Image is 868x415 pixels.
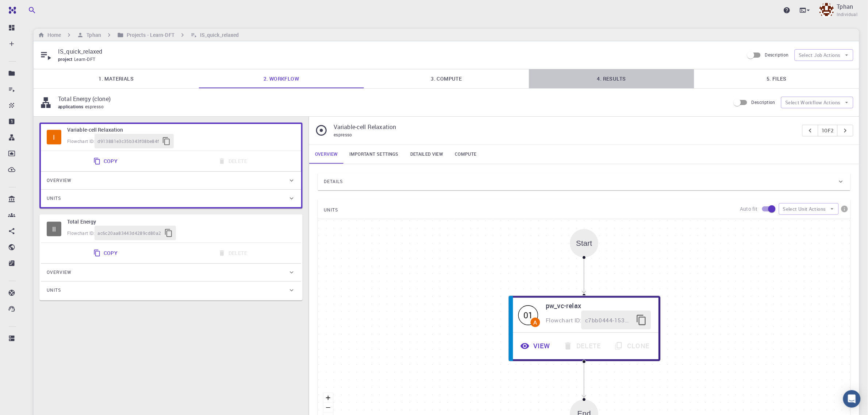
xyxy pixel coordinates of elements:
button: Select Unit Actions [779,203,839,215]
div: 01Apw_vc-relaxFlowchart ID:c7bb0444-1530-43b0-9ab0-2b7c96fee86fViewDeleteClone [508,295,660,362]
a: Detailed view [404,145,449,164]
button: Copy [89,246,124,260]
button: info [839,203,850,215]
span: Idle [47,222,61,236]
a: 5. Files [694,69,859,88]
div: A [534,319,537,325]
div: Units [41,190,301,207]
h6: Variable-cell Relaxation [67,126,295,134]
button: zoom in [323,393,333,403]
span: Hỗ trợ [16,5,37,12]
span: Units [47,284,61,296]
span: Flowchart ID: [67,138,95,144]
h6: Total Energy [67,218,295,226]
button: 1of2 [818,125,838,136]
a: 4. Results [529,69,694,88]
span: Description [752,99,775,105]
h6: Tphan [84,31,101,39]
div: Overview [41,264,301,281]
a: Important settings [344,145,404,164]
div: Details [318,173,850,190]
h6: pw_vc-relax [546,300,651,311]
h6: Projects - Learn-DFT [124,31,174,39]
span: Description [765,52,789,58]
div: I [47,130,61,144]
div: Overview [41,172,301,189]
span: espresso [334,132,352,137]
span: c7bb0444-1530-43b0-9ab0-2b7c96fee86f [585,315,632,325]
span: d913881e3c35b343f08be84f [97,138,159,145]
span: Active [518,305,538,325]
span: Units [47,193,61,204]
span: Flowchart ID: [546,316,581,324]
span: ac6c20aa83443d4289cd80a2 [97,230,161,237]
p: Tphan [837,2,853,11]
a: 1. Materials [34,69,199,88]
span: applications [58,104,85,109]
span: Overview [47,267,72,278]
img: logo [6,7,16,14]
span: Learn-DFT [74,56,99,62]
span: project [58,56,74,62]
div: Start [576,239,592,247]
span: Individual [837,11,858,18]
span: Details [324,176,343,187]
div: 01 [518,305,538,325]
h6: Home [45,31,61,39]
span: Overview [47,175,72,186]
button: zoom out [323,403,333,413]
p: Variable-cell Relaxation [334,123,796,131]
a: 3. Compute [364,69,529,88]
span: espresso [85,104,107,109]
span: Flowchart ID: [67,230,95,236]
div: Units [41,282,301,299]
button: Copy [89,154,124,168]
button: Select Job Actions [795,49,853,61]
p: Auto fit [740,205,758,213]
span: UNITS [324,204,338,216]
div: Start [570,229,599,257]
a: Compute [449,145,482,164]
span: Idle [47,130,61,144]
button: View [515,337,558,356]
h6: IS_quick_relaxed [197,31,239,39]
a: 2. Workflow [199,69,364,88]
img: Tphan [819,3,834,18]
p: Total Energy (clone) [58,94,725,103]
div: pager [802,125,854,136]
button: Select Workflow Actions [781,97,853,108]
p: IS_quick_relaxed [58,47,738,56]
div: Open Intercom Messenger [843,390,861,408]
a: Overview [309,145,344,164]
nav: breadcrumb [37,31,241,39]
div: II [47,222,61,236]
